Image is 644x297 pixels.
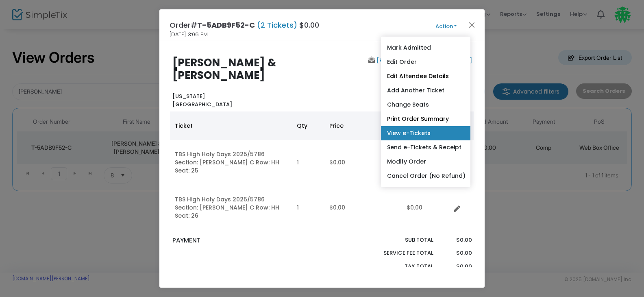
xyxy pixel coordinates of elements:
p: Tax Total [364,262,433,271]
h4: Order# $0.00 [170,20,319,31]
span: [DATE] 3:06 PM [170,31,208,39]
a: Change Seats [381,98,470,112]
p: $0.00 [441,249,472,257]
th: Ticket [170,111,292,140]
th: Qty [292,111,324,140]
td: TBS High Holy Days 2025/5786 Section: [PERSON_NAME] C Row: HH Seat: 25 [170,140,292,185]
a: Cancel Order (No Refund) [381,169,470,183]
div: Data table [170,111,474,230]
a: Edit Attendee Details [381,69,470,83]
td: 1 [292,140,324,185]
span: (2 Tickets) [255,20,299,30]
td: $0.00 [324,185,402,230]
td: $0.00 [402,185,450,230]
a: Modify Order [381,155,470,169]
button: Action [422,22,470,31]
b: [US_STATE] [GEOGRAPHIC_DATA] [172,92,232,108]
a: Edit Order [381,55,470,69]
a: View e-Tickets [381,126,470,140]
a: Print Order Summary [381,112,470,126]
a: Send e-Tickets & Receipt [381,140,470,155]
td: TBS High Holy Days 2025/5786 Section: [PERSON_NAME] C Row: HH Seat: 26 [170,185,292,230]
p: $0.00 [441,236,472,244]
p: $0.00 [441,262,472,271]
b: [PERSON_NAME] & [PERSON_NAME] [172,55,276,83]
button: Close [467,20,477,30]
td: 1 [292,185,324,230]
p: Service Fee Total [364,249,433,257]
a: Mark Admitted [381,41,470,55]
p: PAYMENT [172,236,318,245]
a: Add Another Ticket [381,83,470,98]
p: Sub total [364,236,433,244]
td: $0.00 [324,140,402,185]
span: T-5ADB9F52-C [197,20,255,30]
th: Price [324,111,402,140]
